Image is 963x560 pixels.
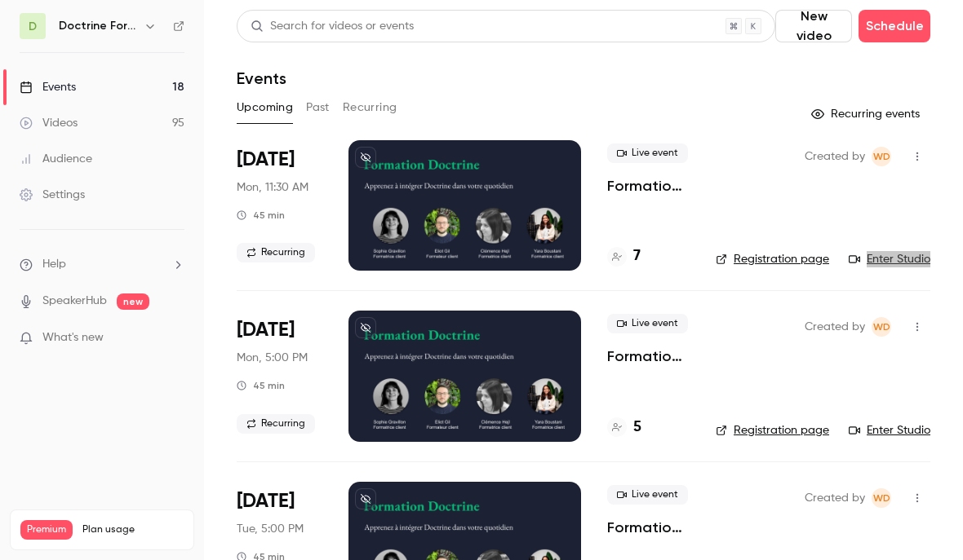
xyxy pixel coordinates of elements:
[805,317,865,337] span: Created by
[873,488,890,508] span: WD
[775,10,852,42] button: New video
[716,422,829,439] a: Registration page
[20,79,76,95] div: Events
[873,317,890,337] span: WD
[42,256,66,273] span: Help
[849,251,930,267] a: Enter Studio
[237,209,285,222] div: 45 min
[20,520,73,540] span: Premium
[237,179,308,196] span: Mon, 11:30 AM
[607,518,690,537] a: Formation Doctrine
[849,422,930,439] a: Enter Studio
[237,350,308,366] span: Mon, 5:00 PM
[42,293,107,310] a: SpeakerHub
[343,95,397,121] button: Recurring
[29,18,37,35] span: D
[20,187,85,203] div: Settings
[716,251,829,267] a: Registration page
[237,147,295,173] span: [DATE]
[237,140,322,271] div: Sep 15 Mon, 11:30 AM (Europe/Paris)
[804,101,930,127] button: Recurring events
[82,523,184,536] span: Plan usage
[251,18,414,35] div: Search for videos or events
[306,95,330,121] button: Past
[607,176,690,196] a: Formation Doctrine
[607,245,641,267] a: 7
[237,68,286,88] h1: Events
[237,317,295,343] span: [DATE]
[42,329,104,346] span: What's new
[607,346,690,366] a: Formation Doctrine
[237,243,315,262] span: Recurring
[237,414,315,434] span: Recurring
[633,417,641,439] h4: 5
[859,10,930,42] button: Schedule
[805,147,865,166] span: Created by
[117,293,149,310] span: new
[237,379,285,392] div: 45 min
[607,417,641,439] a: 5
[873,147,890,166] span: WD
[165,331,184,346] iframe: Noticeable Trigger
[607,485,688,505] span: Live event
[59,18,137,34] h6: Doctrine Formation Avocats
[633,245,641,267] h4: 7
[20,115,78,131] div: Videos
[237,521,304,537] span: Tue, 5:00 PM
[20,151,92,167] div: Audience
[607,314,688,333] span: Live event
[20,256,184,273] li: help-dropdown-opener
[872,488,891,508] span: Webinar Doctrine
[237,95,293,121] button: Upcoming
[872,317,891,337] span: Webinar Doctrine
[607,143,688,163] span: Live event
[872,147,891,166] span: Webinar Doctrine
[237,488,295,514] span: [DATE]
[805,488,865,508] span: Created by
[237,311,322,441] div: Sep 15 Mon, 5:00 PM (Europe/Paris)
